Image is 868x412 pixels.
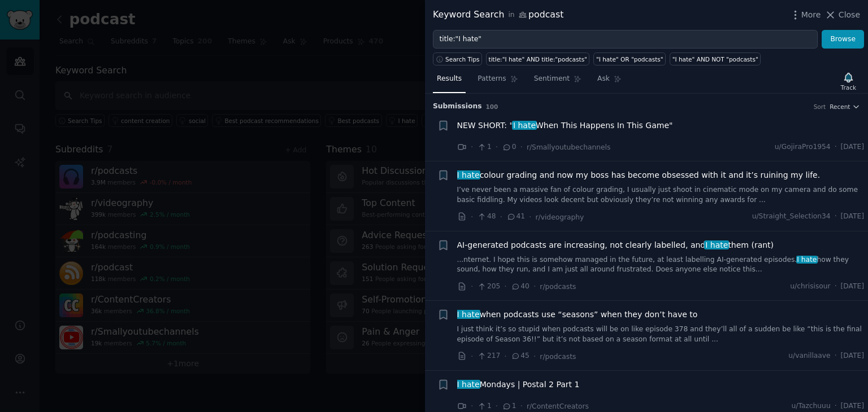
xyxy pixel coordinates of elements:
span: 1 [502,401,516,411]
button: Track [837,69,860,93]
span: r/videography [536,213,584,221]
span: u/vanillaave [788,351,830,361]
span: More [801,9,821,21]
a: AI-generated podcasts are increasing, not clearly labelled, andI hatethem (rant) [457,239,774,251]
button: Search Tips [433,52,482,65]
span: colour grading and now my boss has become obsessed with it and it’s ruining my life. [457,169,821,181]
span: · [504,350,506,362]
span: 40 [511,282,530,292]
span: · [520,141,523,153]
span: · [835,401,837,411]
span: Patterns [478,74,506,84]
span: u/Straight_Selection34 [752,212,831,222]
span: when podcasts use “seasons” when they don’t have to [457,309,698,321]
span: NEW SHORT: " When This Happens In This Game" [457,120,673,132]
span: · [471,211,473,223]
span: r/podcasts [540,283,576,291]
span: · [529,211,531,223]
span: [DATE] [841,282,864,292]
span: Search Tips [445,55,480,63]
div: "I hate" AND NOT "podcasts" [672,55,758,63]
span: · [533,280,536,292]
span: · [835,142,837,152]
span: AI-generated podcasts are increasing, not clearly labelled, and them (rant) [457,239,774,251]
span: · [471,141,473,153]
span: · [835,351,837,361]
span: Sentiment [534,74,570,84]
span: 48 [477,212,496,222]
span: Submission s [433,102,482,112]
span: 41 [506,212,525,222]
span: [DATE] [841,401,864,411]
span: I hate [456,380,481,389]
span: · [835,282,837,292]
span: in [508,10,514,20]
span: u/chrisisour [790,282,830,292]
div: Sort [814,103,826,111]
span: · [471,280,473,292]
span: 100 [486,103,498,110]
span: r/ContentCreators [527,402,589,410]
span: · [504,280,506,292]
a: I just think it’s so stupid when podcasts will be on like episode 378 and they’ll all of a sudden... [457,325,865,344]
span: Mondays | Postal 2 Part 1 [457,379,580,391]
a: Patterns [474,70,522,93]
input: Try a keyword related to your business [433,30,818,49]
button: Recent [830,103,860,111]
button: More [789,9,821,21]
a: title:"I hate" AND title:"podcasts" [486,52,589,65]
span: · [533,350,536,362]
span: · [500,211,502,223]
div: title:"I hate" AND title:"podcasts" [489,55,587,63]
span: 217 [477,351,500,361]
a: Ask [593,70,626,93]
span: · [520,400,523,412]
div: Track [841,84,856,91]
a: I hatewhen podcasts use “seasons” when they don’t have to [457,309,698,321]
span: Ask [597,74,610,84]
span: · [471,400,473,412]
div: "I hate" OR "podcasts" [596,55,663,63]
div: Keyword Search podcast [433,8,563,22]
a: "I hate" AND NOT "podcasts" [670,52,761,65]
span: u/GojiraPro1954 [775,142,831,152]
span: I hate [456,170,481,179]
span: Results [437,74,462,84]
span: 1 [477,401,491,411]
button: Close [824,9,860,21]
span: · [471,350,473,362]
span: r/podcasts [540,353,576,361]
a: ...nternet. I hope this is somehow managed in the future, at least labelling AI-generated episode... [457,255,865,275]
span: u/Tazchuuu [792,401,831,411]
a: "I hate" OR "podcasts" [593,52,666,65]
span: I hate [796,256,818,264]
span: 0 [502,142,516,152]
a: Results [433,70,466,93]
a: I’ve never been a massive fan of colour grading, I usually just shoot in cinematic mode on my cam... [457,185,865,205]
a: I hateMondays | Postal 2 Part 1 [457,379,580,391]
span: Recent [830,103,850,111]
span: 205 [477,282,500,292]
a: Sentiment [530,70,585,93]
span: [DATE] [841,351,864,361]
span: · [496,141,498,153]
span: 45 [511,351,530,361]
span: [DATE] [841,142,864,152]
span: 1 [477,142,491,152]
span: · [835,212,837,222]
button: Browse [822,30,864,49]
span: I hate [704,240,729,249]
span: r/Smallyoutubechannels [527,143,610,151]
a: I hatecolour grading and now my boss has become obsessed with it and it’s ruining my life. [457,169,821,181]
span: · [496,400,498,412]
span: Close [839,9,860,21]
span: I hate [512,121,537,130]
a: NEW SHORT: "I hateWhen This Happens In This Game" [457,120,673,132]
span: I hate [456,310,481,319]
span: [DATE] [841,212,864,222]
